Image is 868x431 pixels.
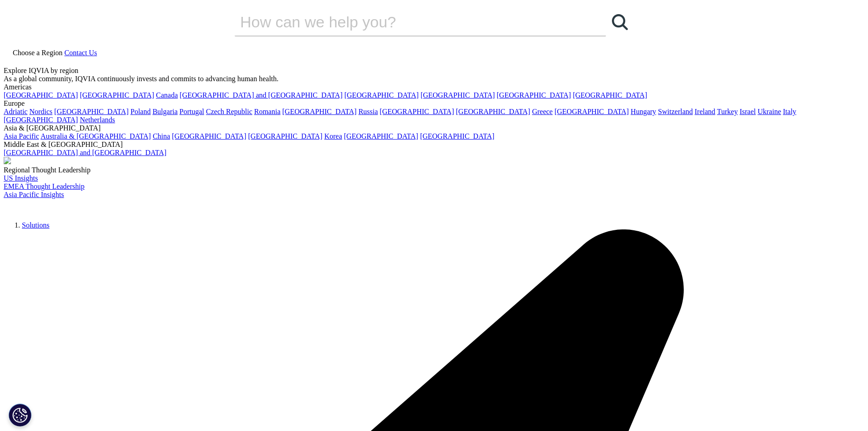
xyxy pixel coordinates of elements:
div: Americas [4,83,864,91]
input: Search [235,8,580,36]
a: Netherlands [80,116,115,124]
a: [GEOGRAPHIC_DATA] [344,132,418,140]
a: Adriatic [4,108,27,115]
a: Switzerland [658,108,693,115]
a: Search [606,8,633,36]
a: [GEOGRAPHIC_DATA] [421,91,495,99]
a: Korea [324,132,342,140]
a: [GEOGRAPHIC_DATA] [420,132,494,140]
a: Bulgaria [153,108,178,115]
a: Australia & [GEOGRAPHIC_DATA] [41,132,151,140]
div: Explore IQVIA by region [4,67,864,75]
a: [GEOGRAPHIC_DATA] [172,132,246,140]
a: Portugal [180,108,204,115]
a: [GEOGRAPHIC_DATA] [456,108,530,115]
a: [GEOGRAPHIC_DATA] [4,91,78,99]
img: IQVIA Healthcare Information Technology and Pharma Clinical Research Company [4,199,77,212]
div: As a global community, IQVIA continuously invests and commits to advancing human health. [4,75,864,83]
button: Paramètres des cookies [9,404,31,426]
a: [GEOGRAPHIC_DATA] [4,116,78,124]
a: China [153,132,170,140]
a: [GEOGRAPHIC_DATA] [573,91,647,99]
div: Europe [4,99,864,108]
a: Italy [783,108,796,115]
a: Asia Pacific Insights [4,191,64,198]
a: Asia Pacific [4,132,39,140]
a: Israel [740,108,756,115]
a: [GEOGRAPHIC_DATA] and [GEOGRAPHIC_DATA] [4,149,166,156]
a: [GEOGRAPHIC_DATA] [54,108,128,115]
a: [GEOGRAPHIC_DATA] and [GEOGRAPHIC_DATA] [180,91,342,99]
a: Greece [532,108,553,115]
a: Ukraine [758,108,781,115]
a: [GEOGRAPHIC_DATA] [282,108,357,115]
a: [GEOGRAPHIC_DATA] [248,132,323,140]
a: Romania [254,108,281,115]
a: Hungary [631,108,656,115]
a: [GEOGRAPHIC_DATA] [380,108,454,115]
svg: Search [612,14,628,30]
a: Canada [156,91,178,99]
div: Middle East & [GEOGRAPHIC_DATA] [4,140,864,149]
a: Czech Republic [206,108,252,115]
a: [GEOGRAPHIC_DATA] [555,108,629,115]
a: Turkey [717,108,738,115]
div: Regional Thought Leadership [4,166,864,174]
a: EMEA Thought Leadership [4,182,84,190]
a: [GEOGRAPHIC_DATA] [497,91,571,99]
a: [GEOGRAPHIC_DATA] [80,91,154,99]
a: US Insights [4,174,38,182]
img: 2093_analyzing-data-using-big-screen-display-and-laptop.png [4,157,11,164]
a: Nordics [29,108,52,115]
a: [GEOGRAPHIC_DATA] [344,91,419,99]
a: Ireland [695,108,715,115]
a: Poland [130,108,150,115]
a: Russia [359,108,378,115]
a: Solutions [22,221,49,229]
div: Asia & [GEOGRAPHIC_DATA] [4,124,864,132]
a: Contact Us [64,49,97,57]
span: Choose a Region [13,49,62,57]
